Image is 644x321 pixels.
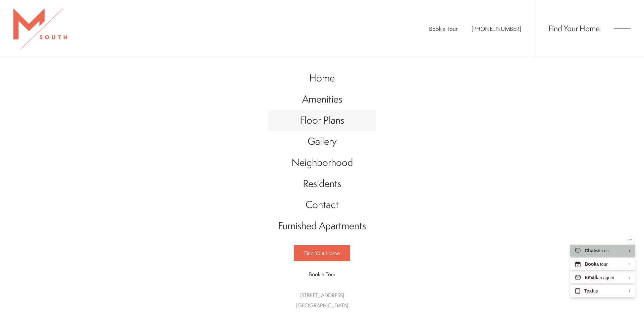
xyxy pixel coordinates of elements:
[614,25,631,31] button: Open Menu
[302,92,342,106] span: Amenities
[294,245,350,261] a: Find Your Home
[268,152,376,173] a: Go to Neighborhood
[296,292,348,309] a: Get Directions to 5110 South Manhattan Avenue Tampa, FL 33611
[278,219,366,233] span: Furnished Apartments
[13,8,67,49] img: MSouth
[309,71,335,85] span: Home
[309,270,335,278] span: Book a Tour
[268,194,376,215] a: Go to Contact
[472,25,521,33] span: [PHONE_NUMBER]
[268,215,376,237] a: Go to Furnished Apartments (opens in a new tab)
[304,249,340,257] span: Find Your Home
[268,110,376,131] a: Go to Floor Plans
[268,68,376,89] a: Go to Home
[268,89,376,110] a: Go to Amenities
[268,131,376,152] a: Go to Gallery
[306,198,339,211] span: Contact
[294,266,350,282] a: Book a Tour
[291,155,353,169] span: Neighborhood
[303,177,341,190] span: Residents
[268,61,376,317] div: Main
[429,25,458,33] a: Book a Tour
[472,25,521,33] a: Call Us at 813-570-8014
[300,113,344,127] span: Floor Plans
[548,23,600,34] a: Find Your Home
[268,173,376,194] a: Go to Residents
[308,134,337,148] span: Gallery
